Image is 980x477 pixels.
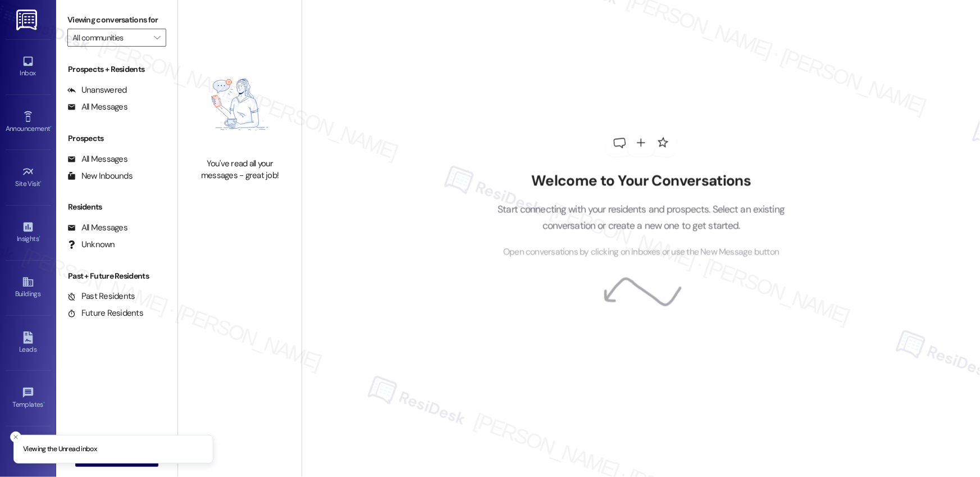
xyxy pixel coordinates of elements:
[72,29,148,47] input: All communities
[40,178,42,186] span: •
[6,217,51,248] a: Insights •
[10,431,21,443] button: Close toast
[6,438,51,469] a: Account
[39,233,40,241] span: •
[56,201,177,213] div: Residents
[67,11,166,29] label: Viewing conversations for
[56,63,177,75] div: Prospects + Residents
[67,239,115,251] div: Unknown
[154,33,160,42] i: 
[67,222,127,234] div: All Messages
[67,84,127,96] div: Unanswered
[67,170,133,182] div: New Inbounds
[56,133,177,144] div: Prospects
[6,52,51,82] a: Inbox
[6,272,51,303] a: Buildings
[43,399,45,407] span: •
[6,328,51,358] a: Leads
[481,172,802,190] h2: Welcome to Your Conversations
[67,153,127,165] div: All Messages
[481,202,802,234] p: Start connecting with your residents and prospects. Select an existing conversation or create a n...
[6,162,51,193] a: Site Visit •
[16,10,39,30] img: ResiDesk Logo
[67,307,143,319] div: Future Residents
[190,57,289,152] img: empty-state
[503,245,779,259] span: Open conversations by clicking on inboxes or use the New Message button
[56,270,177,282] div: Past + Future Residents
[67,101,127,113] div: All Messages
[67,290,135,302] div: Past Residents
[6,383,51,414] a: Templates •
[190,158,289,182] div: You've read all your messages - great job!
[50,123,52,131] span: •
[23,444,97,455] p: Viewing the Unread inbox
